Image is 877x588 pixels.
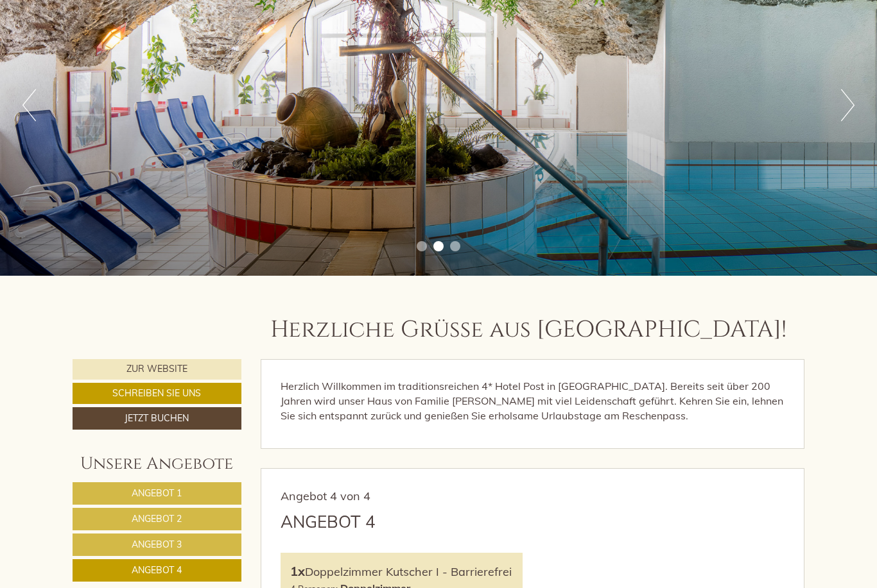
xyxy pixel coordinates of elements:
a: Schreiben Sie uns [73,383,241,404]
div: Angebot 4 [281,510,376,533]
a: Jetzt buchen [73,407,241,430]
div: Doppelzimmer Kutscher I - Barrierefrei [290,562,514,581]
span: Angebot 2 [132,513,182,525]
span: Angebot 1 [132,487,182,499]
a: Zur Website [73,359,241,380]
div: Unsere Angebote [73,452,241,476]
b: 1x [290,563,305,579]
button: Next [841,89,855,121]
h1: Herzliche Grüße aus [GEOGRAPHIC_DATA]! [270,317,786,343]
span: Angebot 3 [132,539,182,550]
button: Previous [22,89,36,121]
p: Herzlich Willkommen im traditionsreichen 4* Hotel Post in [GEOGRAPHIC_DATA]. Bereits seit über 20... [281,379,785,423]
span: Angebot 4 von 4 [281,489,370,503]
span: Angebot 4 [132,564,182,576]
